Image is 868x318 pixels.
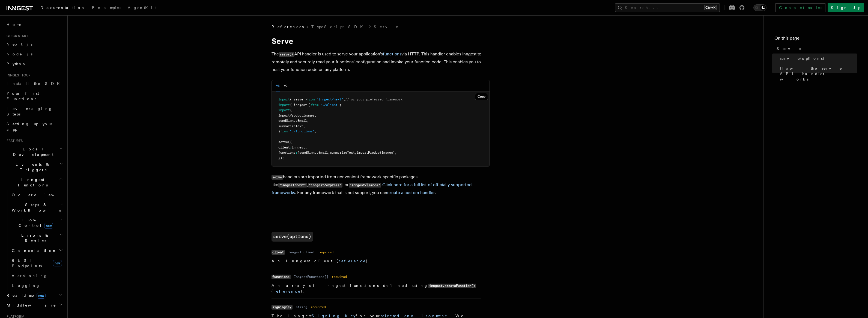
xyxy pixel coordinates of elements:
[778,63,857,84] a: How the serve API handler works
[828,3,864,12] a: Sign Up
[278,108,290,112] span: import
[4,139,23,143] span: Features
[272,305,293,310] code: signingKey
[37,2,89,15] a: Documentation
[332,275,347,279] dd: required
[272,232,313,242] a: serve(options)
[10,246,64,255] button: Cancellation
[279,52,294,57] code: serve()
[4,79,64,88] a: Install the SDK
[4,59,64,69] a: Python
[308,183,342,188] code: "inngest/express"
[272,275,291,279] code: functions
[315,114,317,117] span: ,
[124,2,160,15] a: AgentKit
[278,156,284,160] span: });
[278,103,290,107] span: import
[278,114,315,117] span: importProductImages
[780,56,825,61] span: serve(options)
[278,140,288,144] span: serve
[272,283,481,294] p: An array of Inngest functions defined using ( ).
[290,129,315,133] span: "./functions"
[92,5,121,10] span: Examples
[328,151,330,154] span: ,
[7,91,39,101] span: Your first Functions
[294,275,328,279] dd: InngestFunctions[]
[387,190,435,195] a: create a custom handler
[780,66,857,82] span: How the serve API handler works
[4,144,64,159] button: Local Development
[278,97,290,101] span: import
[753,4,766,11] button: Toggle dark mode
[7,122,53,132] span: Setting up your app
[339,259,366,263] a: reference
[303,124,305,128] span: ,
[7,62,26,66] span: Python
[777,46,801,51] span: Serve
[330,151,355,154] span: summarizeText
[339,103,341,107] span: ;
[305,145,307,149] span: ,
[276,80,280,91] button: v3
[12,258,42,268] span: REST Endpoints
[4,293,46,298] span: Realtime
[7,42,32,46] span: Next.js
[278,129,280,133] span: }
[615,3,720,12] button: Search...Ctrl+K
[12,283,40,288] span: Logging
[355,151,357,154] span: ,
[4,146,59,157] span: Local Development
[10,248,57,253] span: Cancellation
[4,290,64,300] button: Realtimenew
[284,80,288,91] button: v2
[4,162,59,173] span: Events & Triggers
[4,190,64,290] div: Inngest Functions
[44,223,53,229] span: new
[296,305,307,309] dd: string
[297,151,328,154] span: [sendSignupEmail
[774,44,857,54] a: Serve
[357,151,395,154] span: importProductImages]
[315,129,317,133] span: ;
[7,106,53,116] span: Leveraging Steps
[475,93,488,100] button: Copy
[288,140,292,144] span: ({
[4,177,59,188] span: Inngest Functions
[345,97,402,101] span: // or your preferred framework
[292,145,305,149] span: inngest
[4,104,64,119] a: Leveraging Steps
[311,305,326,309] dd: required
[10,200,64,215] button: Steps & Workflows
[278,183,307,188] code: "inngest/next"
[7,22,22,27] span: Home
[278,119,307,123] span: sendSignupEmail
[320,103,339,107] span: "./client"
[278,145,290,149] span: client
[4,73,31,78] span: Inngest tour
[290,108,292,112] span: {
[53,260,62,266] span: new
[40,5,85,10] span: Documentation
[775,3,825,12] a: Contact sales
[4,39,64,49] a: Next.js
[7,52,32,56] span: Node.js
[307,97,315,101] span: from
[4,88,64,104] a: Your first Functions
[395,151,397,154] span: ,
[10,217,60,228] span: Flow Control
[704,5,717,10] kbd: Ctrl+K
[10,202,61,213] span: Steps & Workflows
[290,103,311,107] span: { inngest }
[4,119,64,134] a: Setting up your app
[278,124,303,128] span: summarizeText
[278,151,296,154] span: functions
[10,230,64,246] button: Errors & Retries
[774,35,857,44] h4: On this page
[296,151,297,154] span: :
[349,183,381,188] code: "inngest/lambda"
[778,54,857,63] a: serve(options)
[272,173,490,197] p: handlers are imported from convenient framework-specific packages like , , or . . For any framewo...
[10,215,64,230] button: Flow Controlnew
[7,81,63,86] span: Install the SDK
